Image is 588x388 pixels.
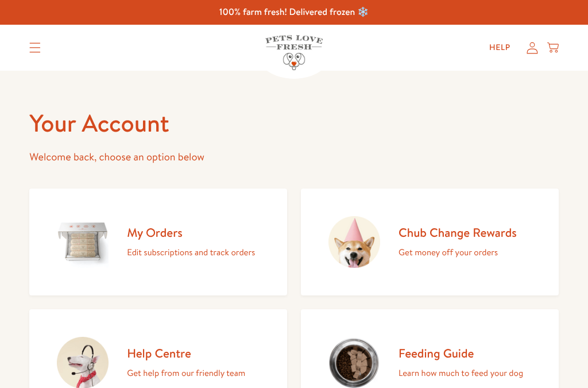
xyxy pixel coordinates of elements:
[29,148,559,166] p: Welcome back, choose an option below
[301,189,559,295] a: Chub Change Rewards Get money off your orders
[399,366,523,381] p: Learn how much to feed your dog
[127,225,255,240] h2: My Orders
[127,366,245,381] p: Get help from our friendly team
[29,107,559,139] h1: Your Account
[127,345,245,361] h2: Help Centre
[480,36,520,59] a: Help
[127,245,255,260] p: Edit subscriptions and track orders
[399,245,517,260] p: Get money off your orders
[399,345,523,361] h2: Feeding Guide
[20,33,50,62] summary: Translation missing: en.sections.header.menu
[265,35,323,70] img: Pets Love Fresh
[29,189,287,295] a: My Orders Edit subscriptions and track orders
[399,225,517,240] h2: Chub Change Rewards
